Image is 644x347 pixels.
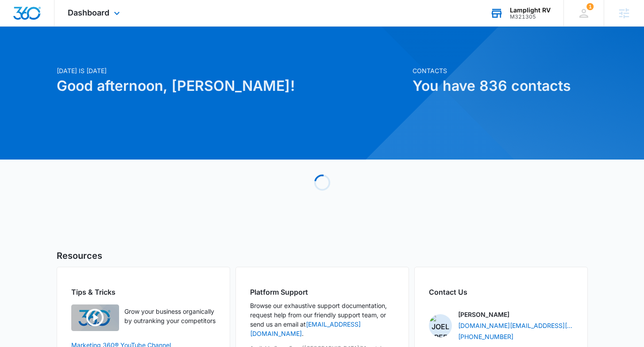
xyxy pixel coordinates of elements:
[458,310,509,319] p: [PERSON_NAME]
[57,249,588,262] h5: Resources
[71,304,119,331] img: Quick Overview Video
[250,287,394,297] h2: Platform Support
[57,75,407,97] h1: Good afternoon, [PERSON_NAME]!
[510,7,551,14] div: account name
[429,287,573,297] h2: Contact Us
[57,66,407,75] p: [DATE] is [DATE]
[510,14,551,20] div: account id
[250,301,394,338] p: Browse our exhaustive support documentation, request help from our friendly support team, or send...
[124,307,216,325] p: Grow your business organically by outranking your competitors
[586,3,594,10] div: notifications count
[71,287,216,297] h2: Tips & Tricks
[413,75,588,97] h1: You have 836 contacts
[586,3,594,10] span: 1
[413,66,588,75] p: Contacts
[429,314,452,337] img: Joel Green
[68,8,109,17] span: Dashboard
[458,332,513,341] a: [PHONE_NUMBER]
[458,321,573,330] a: [DOMAIN_NAME][EMAIL_ADDRESS][DOMAIN_NAME]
